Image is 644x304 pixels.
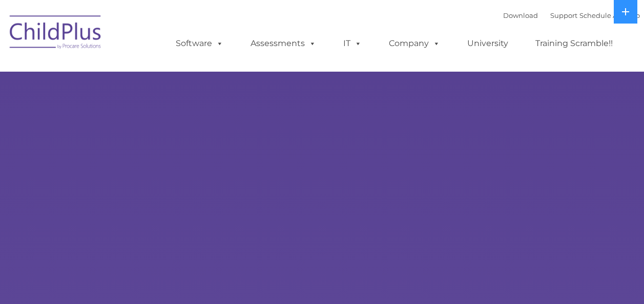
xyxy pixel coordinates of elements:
[457,33,518,54] a: University
[525,33,623,54] a: Training Scramble!!
[379,33,450,54] a: Company
[503,11,640,19] font: |
[165,33,234,54] a: Software
[550,11,577,19] a: Support
[579,11,640,19] a: Schedule A Demo
[333,33,372,54] a: IT
[240,33,326,54] a: Assessments
[5,8,107,59] img: ChildPlus by Procare Solutions
[503,11,538,19] a: Download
